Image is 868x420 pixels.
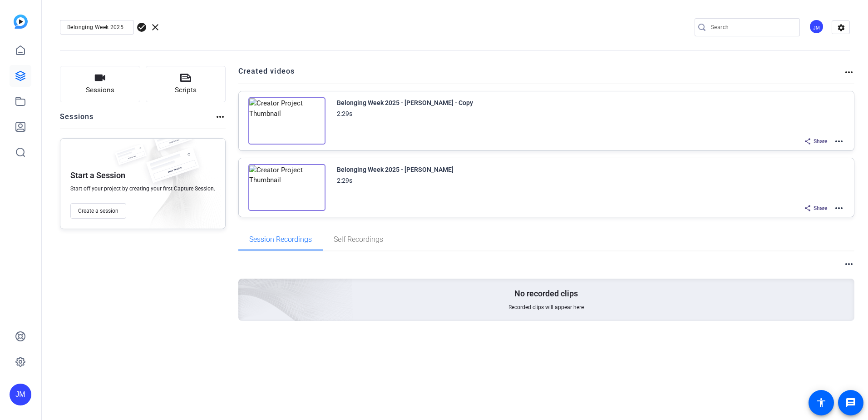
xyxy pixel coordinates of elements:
[238,66,844,84] h2: Created videos
[816,397,827,408] mat-icon: accessibility
[248,97,325,145] img: Creator Project Thumbnail
[86,85,114,95] span: Sessions
[843,67,854,78] mat-icon: more_horiz
[248,164,325,211] img: Creator Project Thumbnail
[215,111,226,122] mat-icon: more_horiz
[175,85,197,95] span: Scripts
[334,236,383,243] span: Self Recordings
[60,66,140,102] button: Sessions
[148,125,197,158] img: fake-session.png
[809,19,824,34] div: JM
[67,22,127,33] input: Enter Project Name
[70,203,126,219] button: Create a session
[78,207,118,215] span: Create a session
[150,22,161,33] span: clear
[138,148,207,193] img: fake-session.png
[814,205,827,212] span: Share
[14,15,28,29] img: blue-gradient.svg
[845,397,856,408] mat-icon: message
[146,66,226,102] button: Scripts
[833,136,844,147] mat-icon: more_horiz
[833,203,844,214] mat-icon: more_horiz
[832,21,850,35] mat-icon: settings
[337,175,352,186] div: 2:29s
[110,144,151,171] img: fake-session.png
[337,164,454,175] div: Belonging Week 2025 - [PERSON_NAME]
[249,236,312,243] span: Session Recordings
[136,22,147,33] span: check_circle
[133,136,221,233] img: embarkstudio-empty-session.png
[337,97,473,108] div: Belonging Week 2025 - [PERSON_NAME] - Copy
[514,288,578,299] p: No recorded clips
[10,384,31,405] div: JM
[814,138,827,145] span: Share
[508,304,584,311] span: Recorded clips will appear here
[137,189,353,386] img: embarkstudio-empty-session.png
[843,259,854,270] mat-icon: more_horiz
[70,185,215,192] span: Start off your project by creating your first Capture Session.
[337,108,352,119] div: 2:29s
[60,111,94,129] h2: Sessions
[809,19,825,35] ngx-avatar: Joey Martinez
[711,22,793,33] input: Search
[70,170,125,181] p: Start a Session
